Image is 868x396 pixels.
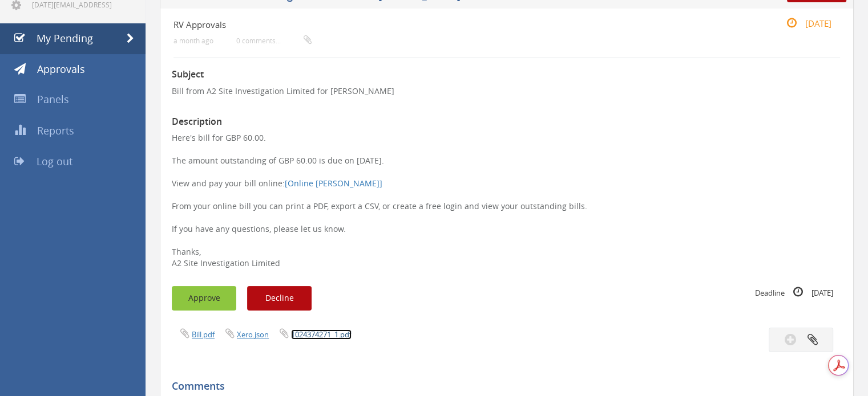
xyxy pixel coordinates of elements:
small: [DATE] [774,17,831,30]
button: Decline [247,286,312,311]
h4: RV Approvals [173,20,729,30]
span: Reports [37,124,74,137]
p: Here's bill for GBP 60.00. The amount outstanding of GBP 60.00 is due on [DATE]. View and pay you... [172,132,842,269]
small: 0 comments... [236,36,312,45]
small: Deadline [DATE] [755,286,833,299]
span: Approvals [37,62,85,76]
h3: Description [172,117,842,127]
a: [Online [PERSON_NAME]] [285,178,382,189]
span: Panels [37,92,69,106]
small: a month ago [173,36,213,45]
h3: Subject [172,70,842,80]
a: Bill.pdf [192,329,215,340]
button: Approve [172,286,236,311]
a: Xero.json [237,329,269,340]
h5: Comments [172,381,833,392]
a: 1024374271_1.pdf [291,329,352,340]
span: My Pending [37,31,93,45]
span: Log out [37,154,72,168]
p: Bill from A2 Site Investigation Limited for [PERSON_NAME] [172,85,842,97]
